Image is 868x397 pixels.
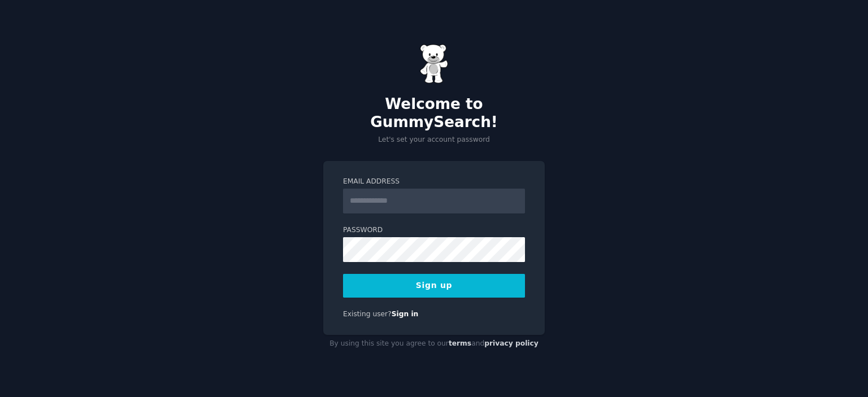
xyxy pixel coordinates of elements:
span: Existing user? [343,310,392,318]
div: By using this site you agree to our and [323,335,545,353]
img: Gummy Bear [420,44,448,84]
label: Email Address [343,177,525,187]
a: terms [449,339,471,347]
p: Let's set your account password [323,135,545,145]
h2: Welcome to GummySearch! [323,95,545,131]
button: Sign up [343,274,525,298]
a: Sign in [392,310,419,318]
label: Password [343,225,525,235]
a: privacy policy [484,339,539,347]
